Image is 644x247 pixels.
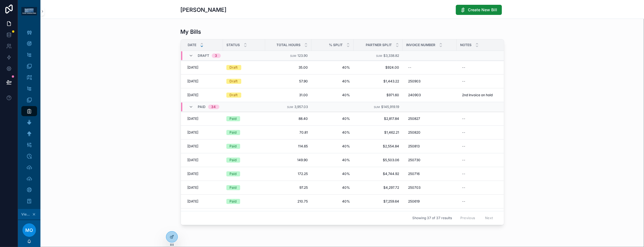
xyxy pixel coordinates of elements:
[408,144,420,149] span: 250813
[366,43,392,47] span: Partner Split
[315,199,350,204] a: 40%
[412,216,452,220] span: Showing 37 of 37 results
[277,43,301,47] span: Total Hours
[357,172,399,176] a: $4,744.92
[268,144,308,149] a: 114.65
[230,144,237,149] div: Paid
[18,23,40,209] div: scrollable content
[315,130,350,135] span: 40%
[188,144,220,149] a: [DATE]
[226,171,262,176] a: Paid
[406,169,453,178] a: 250716
[188,79,199,84] span: [DATE]
[376,54,383,57] small: Sum
[315,185,350,190] a: 40%
[460,63,504,72] a: --
[468,7,497,13] span: Create New Bill
[268,158,308,162] a: 149.90
[226,130,262,135] a: Paid
[188,130,220,135] a: [DATE]
[268,172,308,176] a: 172.25
[381,105,399,109] span: $145,919.19
[315,65,350,70] a: 40%
[298,53,308,58] span: 123.90
[230,185,237,190] div: Paid
[357,116,399,121] a: $2,817.84
[408,130,421,135] span: 250820
[268,130,308,135] a: 70.81
[460,91,504,100] a: 2nd Invoice on hold
[290,54,297,57] small: Sum
[374,105,380,109] small: Sum
[226,158,262,163] a: Paid
[188,158,220,162] a: [DATE]
[460,77,504,86] a: --
[315,158,350,162] a: 40%
[460,211,504,220] a: --
[188,130,199,135] span: [DATE]
[408,116,420,121] span: 250827
[188,79,220,84] a: [DATE]
[230,130,237,135] div: Paid
[188,43,197,47] span: Date
[287,105,293,109] small: Sum
[406,197,453,206] a: 250619
[357,130,399,135] span: $1,462.21
[406,156,453,165] a: 250730
[408,79,421,84] span: 250903
[406,142,453,151] a: 250813
[462,116,466,121] div: --
[315,79,350,84] a: 40%
[188,185,220,190] a: [DATE]
[215,53,217,58] div: 3
[315,172,350,176] span: 40%
[181,28,201,36] h1: My Bills
[357,144,399,149] a: $2,554.84
[406,43,436,47] span: Invoice Number
[268,79,308,84] span: 57.90
[462,130,466,135] div: --
[315,116,350,121] a: 40%
[268,93,308,97] span: 31.00
[384,53,399,58] span: $3,338.82
[462,79,466,84] div: --
[181,6,227,14] h1: [PERSON_NAME]
[188,93,199,97] span: [DATE]
[226,199,262,204] a: Paid
[462,93,493,97] span: 2nd Invoice on hold
[357,158,399,162] a: $5,503.06
[226,116,262,121] a: Paid
[408,158,421,162] span: 250730
[357,93,399,97] a: $971.60
[357,65,399,70] a: $924.00
[460,197,504,206] a: --
[408,199,420,204] span: 250619
[462,172,466,176] div: --
[211,105,216,109] div: 34
[462,144,466,149] div: --
[357,199,399,204] a: $7,259.64
[268,199,308,204] span: 210.75
[460,128,504,137] a: --
[268,185,308,190] a: 97.25
[315,93,350,97] span: 40%
[226,185,262,190] a: Paid
[230,199,237,204] div: Paid
[329,43,343,47] span: % Split
[357,79,399,84] a: $1,443.22
[226,79,262,84] a: Draft
[188,185,199,190] span: [DATE]
[406,77,453,86] a: 250903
